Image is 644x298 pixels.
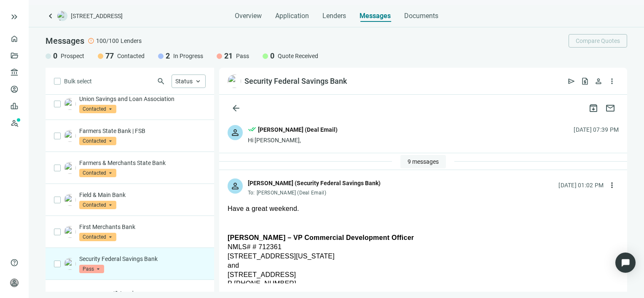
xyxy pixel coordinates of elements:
[608,181,616,189] span: more_vert
[574,125,619,134] div: [DATE] 07:39 PM
[605,103,615,113] span: mail
[248,178,381,188] div: [PERSON_NAME] (Security Federal Savings Bank)
[236,52,249,60] span: Pass
[235,12,262,20] span: Overview
[594,77,603,85] span: person
[605,178,619,192] button: more_vert
[565,74,578,88] button: send
[64,226,76,238] img: 82ed4670-6f99-4007-bc2a-07e90399e5f0.png
[46,11,56,21] a: keyboard_arrow_left
[79,223,206,231] p: First Merchants Bank
[569,34,627,48] button: Compare Quotes
[278,52,318,60] span: Quote Received
[275,12,309,20] span: Application
[79,95,206,103] p: Union Savings and Loan Association
[46,36,84,46] span: Messages
[585,100,602,117] button: archive
[79,159,206,167] p: Farmers & Merchants State Bank
[10,279,19,287] span: person
[112,290,118,297] span: sync
[230,181,240,191] span: person
[79,105,116,113] span: Contacted
[602,100,619,117] button: mail
[404,12,438,20] span: Documents
[228,100,244,117] button: arrow_back
[224,51,233,61] span: 21
[175,78,193,85] span: Status
[9,12,19,22] button: keyboard_double_arrow_right
[64,194,76,206] img: db6f25dc-7808-43be-a3fa-a4f2103cb24d
[96,37,119,45] span: 100/100
[53,51,57,61] span: 0
[79,265,104,273] span: Pass
[173,52,203,60] span: In Progress
[64,98,76,110] img: f65f725e-21d4-45c2-8664-a03668ea156b
[166,51,170,61] span: 2
[71,12,123,20] span: [STREET_ADDRESS]
[157,77,165,85] span: search
[194,77,202,85] span: keyboard_arrow_up
[10,68,16,77] span: account_balance
[588,103,598,113] span: archive
[57,11,67,21] img: deal-logo
[121,37,142,45] span: Lenders
[270,51,274,61] span: 0
[248,125,256,136] span: done_all
[615,253,636,273] div: Open Intercom Messenger
[61,52,84,60] span: Prospect
[64,130,76,142] img: 2c88e664-cc96-4e2a-8fbd-3b21eda509da
[79,201,116,209] span: Contacted
[257,190,326,196] span: [PERSON_NAME] (Deal Email)
[79,127,206,135] p: Farmers State Bank | FSB
[79,137,116,145] span: Contacted
[79,233,116,241] span: Contacted
[244,76,347,86] div: Security Federal Savings Bank
[408,158,439,165] span: 9 messages
[322,12,346,20] span: Lenders
[581,77,589,85] span: request_quote
[567,77,576,85] span: send
[64,77,92,86] span: Bulk select
[360,12,391,20] span: Messages
[231,103,241,113] span: arrow_back
[400,155,446,168] button: 9 messages
[592,74,605,88] button: person
[258,125,338,134] div: [PERSON_NAME] (Deal Email)
[79,169,116,177] span: Contacted
[88,37,94,44] span: error
[105,51,114,61] span: 77
[117,52,145,60] span: Contacted
[248,136,338,144] div: Hi [PERSON_NAME],
[64,162,76,174] img: ddcc0ba9-5258-4ad9-b325-d1657596f37e
[228,74,241,88] img: e3ee4483-6f5e-434f-ad04-46e9f3a94692
[578,74,592,88] button: request_quote
[64,258,76,270] img: e3ee4483-6f5e-434f-ad04-46e9f3a94692
[120,290,148,297] span: Load more
[79,191,206,199] p: Field & Main Bank
[558,181,604,190] div: [DATE] 01:02 PM
[10,258,19,267] span: help
[248,189,381,196] div: To:
[608,77,616,85] span: more_vert
[79,255,206,263] p: Security Federal Savings Bank
[230,128,240,138] span: person
[605,74,619,88] button: more_vert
